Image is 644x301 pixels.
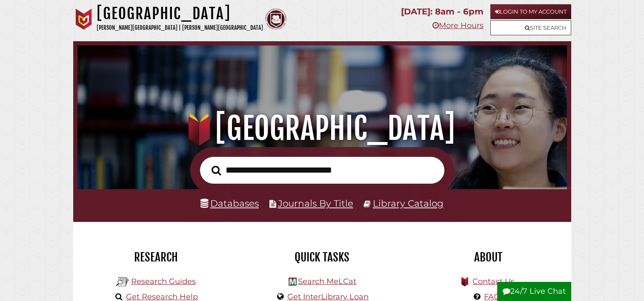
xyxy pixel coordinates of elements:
h1: [GEOGRAPHIC_DATA] [87,110,557,147]
a: More Hours [432,21,484,30]
a: Contact Us [472,277,515,286]
button: Search [207,163,225,178]
p: [DATE]: 8am - 6pm [401,4,484,19]
h2: Quick Tasks [246,250,399,264]
h2: Research [80,250,233,264]
a: Site Search [490,20,571,35]
i: Search [212,165,221,175]
img: Hekman Library Logo [116,275,129,288]
p: [PERSON_NAME][GEOGRAPHIC_DATA] | [PERSON_NAME][GEOGRAPHIC_DATA] [97,23,263,33]
a: Search MeLCat [298,277,356,286]
a: Journals By Title [278,198,353,209]
img: Calvin Theological Seminary [265,9,286,30]
a: Databases [200,198,259,209]
img: Calvin University [73,9,94,30]
h1: [GEOGRAPHIC_DATA] [97,4,263,23]
a: Login to My Account [490,4,571,19]
a: Research Guides [131,277,196,286]
h2: About [412,250,565,264]
img: Hekman Library Logo [289,278,297,286]
a: Library Catalog [373,198,444,209]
